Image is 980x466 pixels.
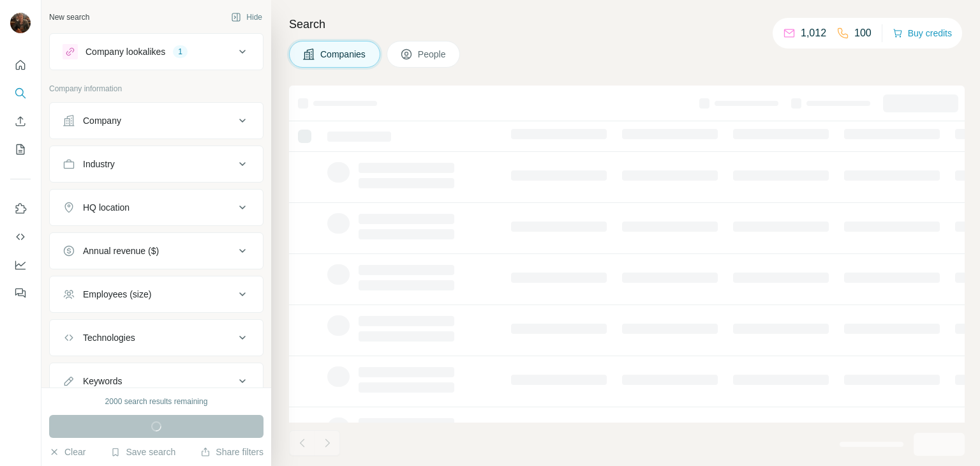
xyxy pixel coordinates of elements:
button: Company lookalikes1 [50,36,263,67]
button: Company [50,105,263,136]
button: Share filters [200,446,264,458]
button: Dashboard [10,253,31,276]
button: Hide [222,8,271,27]
button: Use Surfe on LinkedIn [10,197,31,220]
button: Employees (size) [50,279,263,310]
button: Search [10,82,31,105]
button: Industry [50,149,263,179]
div: New search [49,11,89,23]
button: Clear [49,446,85,458]
span: People [418,48,447,61]
div: Industry [83,158,115,170]
button: Technologies [50,322,263,353]
p: 1,012 [801,26,826,41]
div: Company [83,114,121,127]
button: Save search [110,446,175,458]
button: Enrich CSV [10,110,31,133]
div: 1 [173,46,188,57]
div: HQ location [83,201,130,214]
button: Use Surfe API [10,225,31,248]
button: HQ location [50,192,263,223]
button: Quick start [10,54,31,77]
div: Employees (size) [83,288,151,301]
h4: Search [289,15,965,33]
span: Companies [320,48,367,61]
button: Keywords [50,366,263,396]
div: Annual revenue ($) [83,244,159,257]
p: Company information [49,83,264,94]
img: Avatar [10,13,31,33]
button: Feedback [10,282,31,304]
p: 100 [854,26,872,41]
div: Keywords [83,375,122,387]
div: Company lookalikes [85,45,165,58]
button: Buy credits [893,24,952,42]
button: Annual revenue ($) [50,236,263,266]
div: Technologies [83,331,135,344]
div: 2000 search results remaining [105,396,208,407]
button: My lists [10,138,31,161]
